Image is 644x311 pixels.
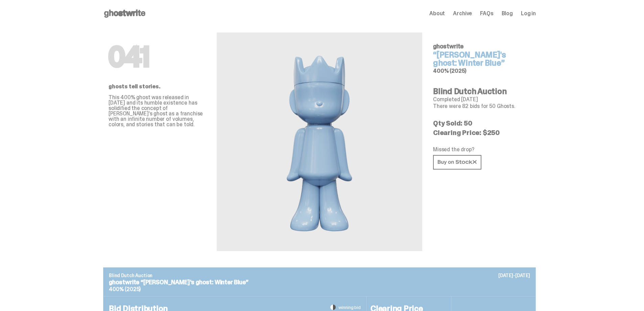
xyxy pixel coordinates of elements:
[433,67,467,74] span: 400% (2025)
[433,104,530,109] p: There were 82 bids for 50 Ghosts.
[109,95,206,127] p: This 400% ghost was released in [DATE] and its humble existence has solidified the concept of [PE...
[502,11,513,16] a: Blog
[429,11,445,16] a: About
[480,11,493,16] a: FAQs
[453,11,472,16] a: Archive
[109,286,141,293] span: 400% (2025)
[433,147,530,152] p: Missed the drop?
[109,273,530,278] p: Blind Dutch Auction
[433,129,530,136] p: Clearing Price: $250
[433,87,530,95] h4: Blind Dutch Auction
[109,279,530,285] p: ghostwrite “[PERSON_NAME]'s ghost: Winter Blue”
[433,42,463,50] span: ghostwrite
[498,273,530,278] p: [DATE]-[DATE]
[109,84,206,89] p: ghosts tell stories.
[433,97,530,102] p: Completed [DATE]
[109,43,206,70] h1: 041
[338,305,361,310] span: winning bid
[521,11,536,16] a: Log in
[279,49,360,235] img: ghostwrite&ldquo;Schrödinger's ghost: Winter Blue&rdquo;
[433,120,530,127] p: Qty Sold: 50
[433,51,530,67] h4: “[PERSON_NAME]'s ghost: Winter Blue”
